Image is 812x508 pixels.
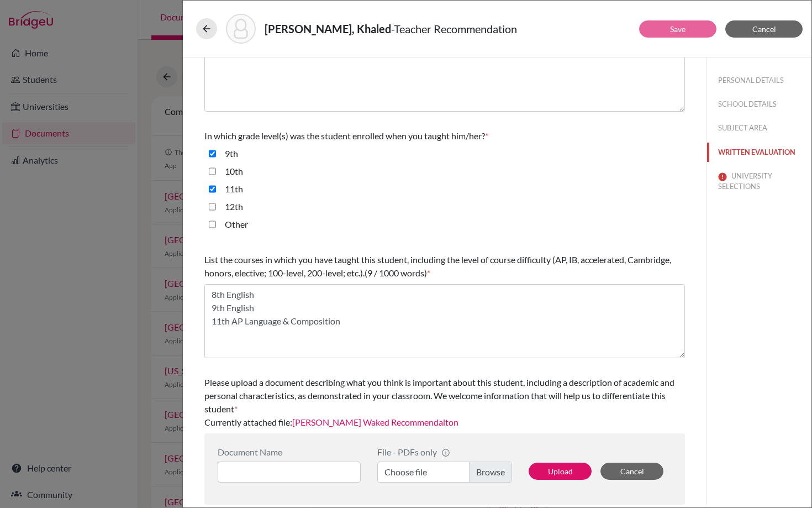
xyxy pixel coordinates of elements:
[292,417,458,427] a: [PERSON_NAME] Waked Recommendaiton
[225,147,238,160] label: 9th
[707,143,811,162] button: WRITTEN EVALUATION
[707,71,811,90] button: PERSONAL DETAILS
[265,22,391,35] strong: [PERSON_NAME], Khaled
[707,166,811,196] button: UNIVERSITY SELECTIONS
[529,463,592,480] button: Upload
[365,268,427,278] span: (9 / 1000 words)
[707,95,811,114] button: SCHOOL DETAILS
[204,130,485,141] span: In which grade level(s) was the student enrolled when you taught him/her?
[225,165,243,178] label: 10th
[218,447,361,457] div: Document Name
[225,218,248,231] label: Other
[204,371,685,433] div: Currently attached file:
[391,22,517,35] span: - Teacher Recommendation
[441,448,450,457] span: info
[225,182,243,196] label: 11th
[225,200,243,213] label: 12th
[377,447,512,457] div: File - PDFs only
[204,284,685,358] textarea: 8th English 9th English 11th AP Language & Composition
[707,118,811,138] button: SUBJECT AREA
[204,38,685,112] textarea: Open minded, growth, thoughtful, integrity, kind, collaborative
[718,172,727,181] img: error-544570611efd0a2d1de9.svg
[600,463,663,480] button: Cancel
[377,462,512,483] label: Choose file
[204,254,671,278] span: List the courses in which you have taught this student, including the level of course difficulty ...
[204,377,674,414] span: Please upload a document describing what you think is important about this student, including a d...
